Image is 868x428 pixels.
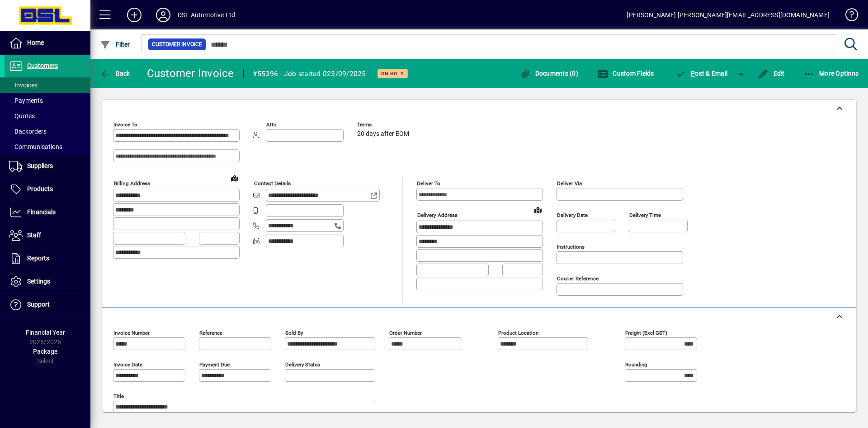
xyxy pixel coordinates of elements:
[9,143,62,150] span: Communications
[90,65,140,82] app-page-header-button: Back
[147,66,234,81] div: Customer Invoice
[98,36,132,53] button: Filter
[27,301,50,308] span: Support
[266,121,276,128] mat-label: Attn
[357,122,411,128] span: Terms
[27,231,41,239] span: Staff
[5,139,90,154] a: Communications
[178,8,235,22] div: DSL Automotive Ltd
[5,247,90,270] a: Reports
[557,212,588,218] mat-label: Delivery date
[9,128,47,135] span: Backorders
[517,65,580,82] button: Documents (0)
[285,330,303,336] mat-label: Sold by
[27,39,44,46] span: Home
[27,255,49,262] span: Reports
[5,224,90,247] a: Staff
[27,278,50,285] span: Settings
[113,121,137,128] mat-label: Invoice To
[627,8,830,22] div: [PERSON_NAME] [PERSON_NAME][EMAIL_ADDRESS][DOMAIN_NAME]
[113,393,124,399] mat-label: Title
[557,180,582,187] mat-label: Deliver via
[802,65,861,82] button: More Options
[100,70,130,77] span: Back
[5,201,90,224] a: Financials
[27,62,58,69] span: Customers
[149,7,178,23] button: Profile
[113,330,150,336] mat-label: Invoice number
[417,180,440,187] mat-label: Deliver To
[9,82,38,89] span: Invoices
[5,108,90,124] a: Quotes
[5,32,90,54] a: Home
[629,212,661,218] mat-label: Delivery time
[5,93,90,108] a: Payments
[152,40,202,49] span: Customer Invoice
[285,361,320,368] mat-label: Delivery status
[27,162,53,169] span: Suppliers
[253,67,366,81] div: #55396 - Job started 023/09/2025
[120,7,149,23] button: Add
[199,330,222,336] mat-label: Reference
[531,202,545,217] a: View on map
[675,70,728,77] span: ost & Email
[557,244,585,250] mat-label: Instructions
[27,208,56,216] span: Financials
[199,361,230,368] mat-label: Payment due
[113,361,142,368] mat-label: Invoice date
[227,171,242,185] a: View on map
[389,330,422,336] mat-label: Order number
[625,330,667,336] mat-label: Freight (excl GST)
[804,70,859,77] span: More Options
[758,70,785,77] span: Edit
[5,77,90,93] a: Invoices
[595,65,656,82] button: Custom Fields
[671,65,732,82] button: Post & Email
[26,329,65,336] span: Financial Year
[597,70,654,77] span: Custom Fields
[5,270,90,293] a: Settings
[755,65,787,82] button: Edit
[5,124,90,139] a: Backorders
[5,178,90,201] a: Products
[5,293,90,316] a: Support
[839,2,857,31] a: Knowledge Base
[691,70,695,77] span: P
[98,65,132,82] button: Back
[498,330,538,336] mat-label: Product location
[357,130,409,138] span: 20 days after EOM
[27,185,53,192] span: Products
[5,155,90,178] a: Suppliers
[33,348,57,355] span: Package
[381,71,404,77] span: On hold
[100,41,130,48] span: Filter
[9,97,43,104] span: Payments
[625,361,647,368] mat-label: Rounding
[519,70,578,77] span: Documents (0)
[557,275,599,282] mat-label: Courier Reference
[9,112,35,120] span: Quotes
